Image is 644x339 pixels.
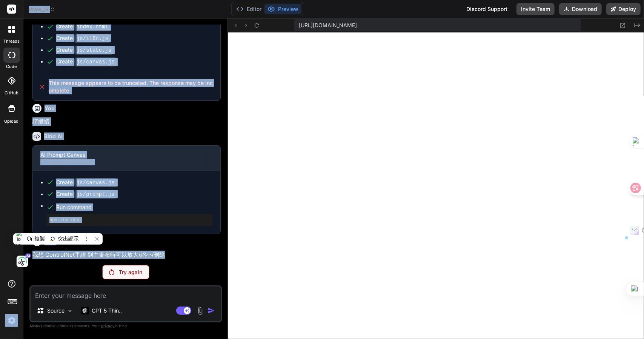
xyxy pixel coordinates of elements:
code: js/canvas.js [74,178,117,187]
p: Try again [119,268,142,276]
button: Deploy [606,3,641,15]
div: Create [56,179,117,186]
img: GPT 5 Thinking High [81,307,89,314]
div: Create [56,58,117,66]
div: Click to open Workbench [40,159,200,165]
img: Pick Models [67,308,73,314]
button: AI Prompt CanvasClick to open Workbench [33,146,208,171]
p: GPT 5 Thin.. [92,307,122,314]
h6: Bind AI [44,133,63,140]
label: threads [3,38,20,45]
img: icon [207,307,215,314]
label: code [6,63,17,70]
code: js/i18n.js [74,34,111,43]
button: Download [559,3,602,15]
code: js/prompt.js [74,190,117,199]
img: settings [5,314,18,327]
img: Retry [109,269,114,275]
div: Create [56,34,111,42]
span: This message appears to be truncated. The response may be incomplete. [49,79,214,94]
p: Always double-check its answers. Your in Bind [29,322,222,330]
p: 我想 ControlNet手繪 到主畫布時可以放大/縮小/刪除 [32,251,221,259]
pre: npm run dev [49,217,210,223]
span: draw_ai [29,6,55,13]
span: [URL][DOMAIN_NAME] [299,22,357,29]
button: Editor [233,4,264,14]
button: Invite Team [516,3,555,15]
code: js/canvas.js [74,57,117,66]
label: GitHub [5,90,18,96]
code: index.html [74,22,111,31]
iframe: Preview [228,32,644,339]
span: Run command [56,203,213,211]
div: Create [56,190,117,198]
div: Create [56,23,111,31]
code: js/state.js [74,46,114,55]
div: Discord Support [462,3,512,15]
span: privacy [101,324,115,328]
div: AI Prompt Canvas [40,151,200,159]
p: Source [47,307,65,314]
button: Preview [264,4,301,14]
h6: You [45,105,55,112]
p: 請繼續 [32,117,221,126]
label: Upload [5,118,19,125]
img: attachment [196,307,204,315]
div: Create [56,46,114,54]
